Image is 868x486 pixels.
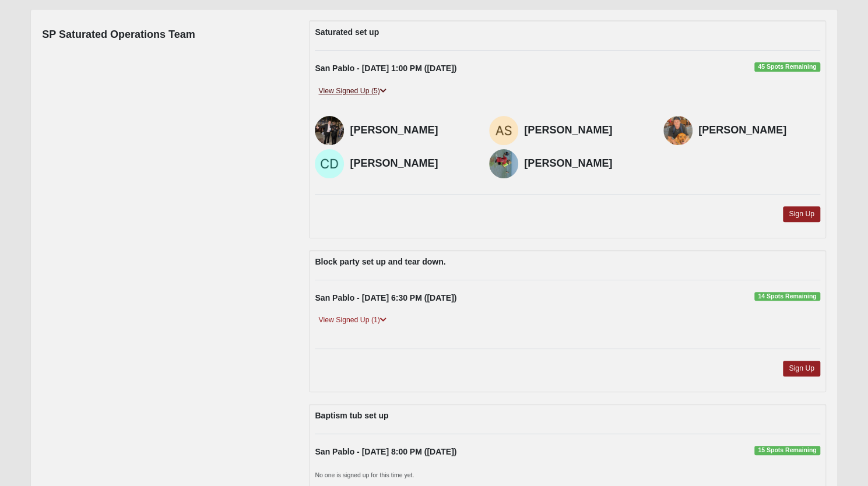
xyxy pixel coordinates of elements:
a: View Signed Up (1) [315,314,389,326]
h4: [PERSON_NAME] [698,124,820,137]
a: Sign Up [783,361,820,376]
h4: [PERSON_NAME] [524,157,646,170]
img: Carlton DeVooght [315,149,344,178]
span: 45 Spots Remaining [754,62,820,72]
h4: SP Saturated Operations Team [42,29,195,41]
strong: San Pablo - [DATE] 1:00 PM ([DATE]) [315,64,456,73]
h4: [PERSON_NAME] [524,124,646,137]
img: Rodriguez Lovings [489,149,518,178]
img: Brandon Edwards [663,116,693,145]
h4: [PERSON_NAME] [350,157,472,170]
small: No one is signed up for this time yet. [315,471,414,478]
img: Amy Shearer [489,116,518,145]
h4: [PERSON_NAME] [350,124,472,137]
strong: Baptism tub set up [315,411,388,420]
span: 14 Spots Remaining [754,292,820,301]
strong: San Pablo - [DATE] 8:00 PM ([DATE]) [315,447,456,456]
span: 15 Spots Remaining [754,446,820,455]
img: Marshall Schmitz [315,116,344,145]
strong: Saturated set up [315,27,379,37]
a: View Signed Up (5) [315,85,389,97]
strong: Block party set up and tear down. [315,257,445,266]
a: Sign Up [783,206,820,222]
strong: San Pablo - [DATE] 6:30 PM ([DATE]) [315,293,456,302]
